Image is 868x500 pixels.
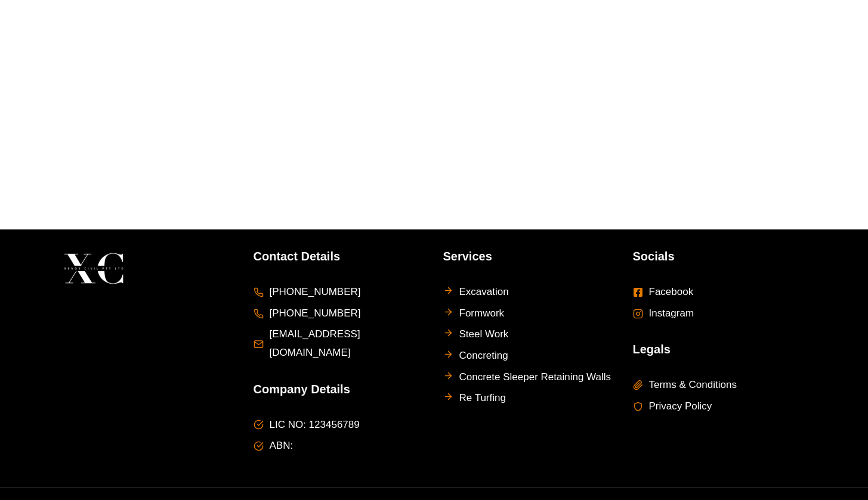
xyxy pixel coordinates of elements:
[254,305,361,323] a: [PHONE_NUMBER]
[443,247,615,265] h5: Services
[443,368,611,387] a: Concrete Sleeper Retaining Walls
[270,283,361,302] span: [PHONE_NUMBER]
[443,283,509,302] a: Excavation
[633,247,805,265] h5: Socials
[254,247,425,265] h5: Contact Details
[649,376,737,395] span: Terms & Conditions
[270,416,360,434] span: LIC NO: 123456789
[459,347,508,365] span: Concreting
[459,368,611,387] span: Concrete Sleeper Retaining Walls
[254,283,361,302] a: [PHONE_NUMBER]
[270,305,361,323] span: [PHONE_NUMBER]
[254,325,425,362] a: [EMAIL_ADDRESS][DOMAIN_NAME]
[649,397,712,416] span: Privacy Policy
[459,389,506,408] span: Re Turfing
[633,397,712,416] a: Privacy Policy
[270,325,425,362] span: [EMAIL_ADDRESS][DOMAIN_NAME]
[459,305,505,323] span: Formwork
[633,340,805,358] h5: Legals
[443,305,505,323] a: Formwork
[443,325,509,344] a: Steel Work
[633,283,694,302] a: Facebook
[254,380,425,398] h5: Company Details
[649,283,694,302] span: Facebook
[443,347,508,365] a: Concreting
[459,325,509,344] span: Steel Work
[459,283,509,302] span: Excavation
[633,305,694,323] a: Instagram
[649,305,694,323] span: Instagram
[633,376,737,395] a: Terms & Conditions
[270,437,294,455] span: ABN:
[443,389,506,408] a: Re Turfing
